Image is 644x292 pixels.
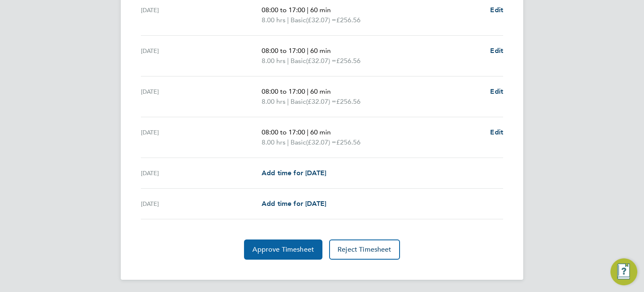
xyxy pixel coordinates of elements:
[262,138,286,146] span: 8.00 hrs
[291,15,306,25] span: Basic
[310,128,331,136] span: 60 min
[306,97,336,105] span: (£32.07) =
[490,5,503,15] a: Edit
[310,6,331,14] span: 60 min
[490,46,503,56] a: Edit
[490,47,503,55] span: Edit
[262,16,286,24] span: 8.00 hrs
[336,138,361,146] span: £256.56
[141,127,262,147] div: [DATE]
[287,97,289,105] span: |
[262,97,286,105] span: 8.00 hrs
[141,46,262,66] div: [DATE]
[262,200,326,208] span: Add time for [DATE]
[306,138,336,146] span: (£32.07) =
[262,128,305,136] span: 08:00 to 17:00
[252,245,314,254] span: Approve Timesheet
[490,127,503,137] a: Edit
[262,199,326,209] a: Add time for [DATE]
[307,6,309,14] span: |
[287,138,289,146] span: |
[336,97,361,105] span: £256.56
[262,168,326,178] a: Add time for [DATE]
[262,6,305,14] span: 08:00 to 17:00
[141,5,262,25] div: [DATE]
[141,199,262,209] div: [DATE]
[287,57,289,65] span: |
[307,87,309,95] span: |
[262,87,305,95] span: 08:00 to 17:00
[262,57,286,65] span: 8.00 hrs
[141,87,262,107] div: [DATE]
[307,47,309,55] span: |
[287,16,289,24] span: |
[244,239,322,260] button: Approve Timesheet
[291,97,306,107] span: Basic
[336,57,361,65] span: £256.56
[262,169,326,177] span: Add time for [DATE]
[306,16,336,24] span: (£32.07) =
[610,258,637,285] button: Engage Resource Center
[336,16,361,24] span: £256.56
[490,6,503,14] span: Edit
[262,47,305,55] span: 08:00 to 17:00
[307,128,309,136] span: |
[310,47,331,55] span: 60 min
[291,56,306,66] span: Basic
[490,128,503,136] span: Edit
[329,239,400,260] button: Reject Timesheet
[141,168,262,178] div: [DATE]
[310,87,331,95] span: 60 min
[338,245,392,254] span: Reject Timesheet
[306,57,336,65] span: (£32.07) =
[490,87,503,95] span: Edit
[490,87,503,97] a: Edit
[291,137,306,147] span: Basic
